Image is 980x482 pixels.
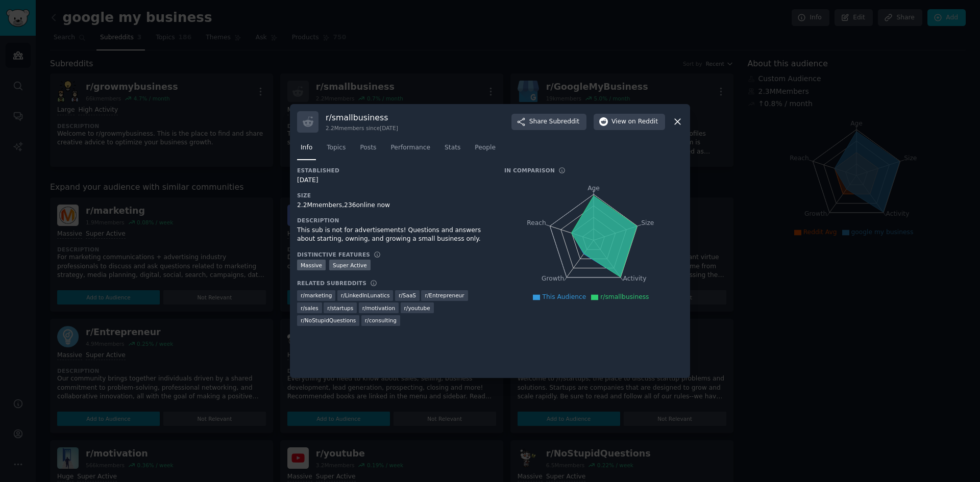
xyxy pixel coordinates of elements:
[301,317,356,324] span: r/ NoStupidQuestions
[297,140,316,161] a: Info
[549,117,579,126] span: Subreddit
[404,305,430,312] span: r/ youtube
[529,117,579,126] span: Share
[399,292,416,299] span: r/ SaaS
[327,143,346,153] span: Topics
[628,117,658,126] span: on Reddit
[445,143,460,153] span: Stats
[527,219,546,226] tspan: Reach
[297,176,490,185] div: [DATE]
[471,140,499,161] a: People
[360,143,376,153] span: Posts
[323,140,349,161] a: Topics
[511,114,586,130] button: ShareSubreddit
[341,292,390,299] span: r/ LinkedInLunatics
[441,140,464,161] a: Stats
[475,143,496,153] span: People
[297,192,490,199] h3: Size
[326,112,398,123] h3: r/ smallbusiness
[297,260,326,270] div: Massive
[301,292,332,299] span: r/ marketing
[329,260,371,270] div: Super Active
[362,305,395,312] span: r/ motivation
[611,117,658,126] span: View
[297,167,490,174] h3: Established
[387,140,434,161] a: Performance
[587,185,600,192] tspan: Age
[504,167,555,174] h3: In Comparison
[641,219,654,226] tspan: Size
[600,293,649,300] span: r/smallbusiness
[297,226,490,244] div: This sub is not for advertisements! Questions and answers about starting, owning, and growing a s...
[594,114,665,130] button: Viewon Reddit
[297,217,490,224] h3: Description
[425,292,464,299] span: r/ Entrepreneur
[365,317,397,324] span: r/ consulting
[356,140,380,161] a: Posts
[326,124,398,132] div: 2.2M members since [DATE]
[297,201,490,210] div: 2.2M members, 236 online now
[297,251,370,258] h3: Distinctive Features
[327,305,353,312] span: r/ startups
[542,275,564,282] tspan: Growth
[297,280,366,287] h3: Related Subreddits
[390,143,430,153] span: Performance
[301,305,318,312] span: r/ sales
[542,293,586,300] span: This Audience
[301,143,312,153] span: Info
[623,275,647,282] tspan: Activity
